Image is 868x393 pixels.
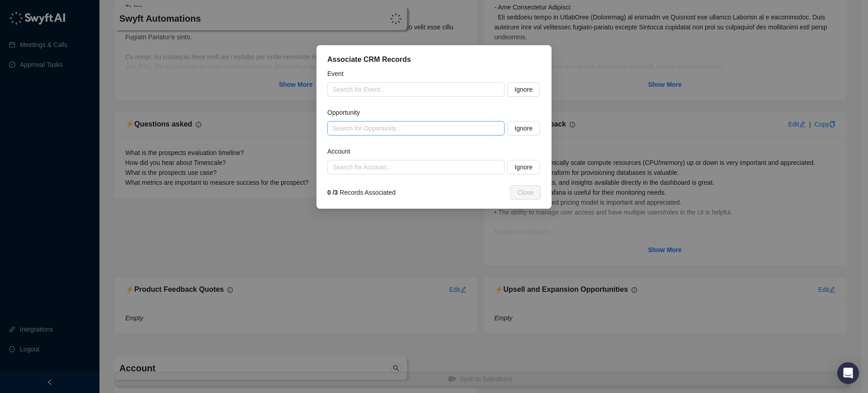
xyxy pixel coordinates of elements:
span: Ignore [514,123,533,133]
button: Close [510,185,541,200]
button: Ignore [507,121,540,136]
span: Ignore [514,84,533,94]
span: Records Associated [327,187,396,197]
label: Opportunity [327,108,366,117]
strong: 0 / 3 [327,189,338,196]
div: Open Intercom Messenger [837,362,859,384]
label: Account [327,146,356,156]
label: Event [327,69,350,79]
button: Ignore [507,82,540,97]
div: Associate CRM Records [327,54,541,65]
span: Ignore [514,162,533,172]
button: Ignore [507,160,540,174]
